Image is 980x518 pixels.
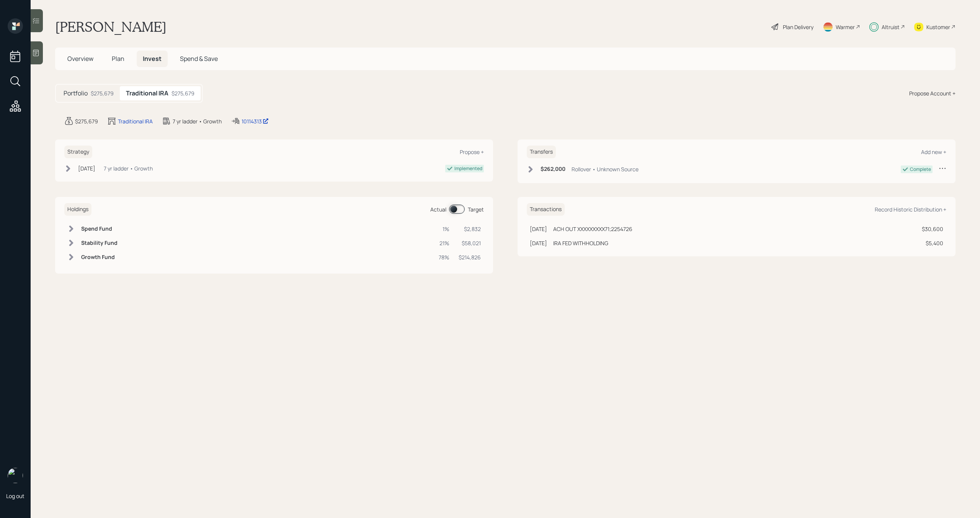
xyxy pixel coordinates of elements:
[527,203,565,216] h6: Transactions
[439,239,449,247] div: 21%
[64,146,92,158] h6: Strategy
[8,468,23,483] img: michael-russo-headshot.png
[921,148,946,156] div: Add new +
[143,54,162,63] span: Invest
[439,253,449,261] div: 78%
[91,89,114,97] div: $275,679
[439,225,449,233] div: 1%
[909,89,955,97] div: Propose Account +
[468,205,484,213] div: Target
[836,23,855,31] div: Warmer
[64,203,91,216] h6: Holdings
[541,166,565,172] h6: $262,000
[75,117,98,125] div: $275,679
[81,226,118,232] h6: Spend Fund
[926,23,950,31] div: Kustomer
[460,148,484,156] div: Propose +
[454,165,482,172] div: Implemented
[553,225,632,233] div: ACH OUT XXXXXXXXX71;2254726
[171,89,194,97] div: $275,679
[104,164,153,172] div: 7 yr ladder • Growth
[64,90,88,97] h5: Portfolio
[173,117,222,125] div: 7 yr ladder • Growth
[118,117,153,125] div: Traditional IRA
[242,117,269,125] div: 10114313
[910,166,931,173] div: Complete
[922,225,943,233] div: $30,600
[783,23,813,31] div: Plan Delivery
[430,205,446,213] div: Actual
[530,239,547,247] div: [DATE]
[882,23,900,31] div: Altruist
[530,225,547,233] div: [DATE]
[527,146,556,158] h6: Transfers
[112,54,124,63] span: Plan
[180,54,218,63] span: Spend & Save
[922,239,943,247] div: $5,400
[81,240,118,246] h6: Stability Fund
[459,239,481,247] div: $58,021
[459,253,481,261] div: $214,826
[67,54,93,63] span: Overview
[6,492,24,500] div: Log out
[875,206,946,213] div: Record Historic Distribution +
[78,164,95,172] div: [DATE]
[81,254,118,261] h6: Growth Fund
[55,18,167,35] h1: [PERSON_NAME]
[572,165,639,173] div: Rollover • Unknown Source
[459,225,481,233] div: $2,832
[126,90,168,97] h5: Traditional IRA
[553,239,608,247] div: IRA FED WITHHOLDING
